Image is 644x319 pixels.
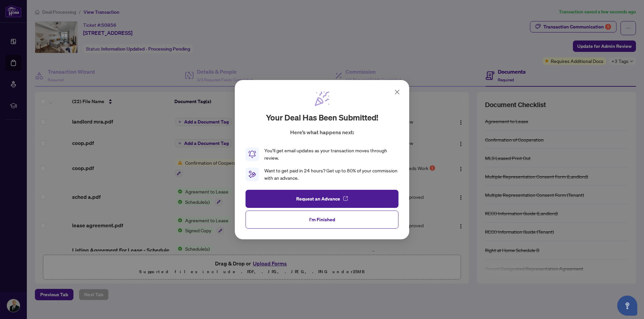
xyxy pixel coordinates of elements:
[246,210,398,228] button: I'm Finished
[309,214,335,225] span: I'm Finished
[264,147,398,162] div: You’ll get email updates as your transaction moves through review.
[246,189,398,208] button: Request an Advance
[617,296,637,316] button: Open asap
[264,167,398,182] div: Want to get paid in 24 hours? Get up to 80% of your commission with an advance.
[296,193,340,204] span: Request an Advance
[290,128,354,136] p: Here’s what happens next:
[266,112,378,123] h2: Your deal has been submitted!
